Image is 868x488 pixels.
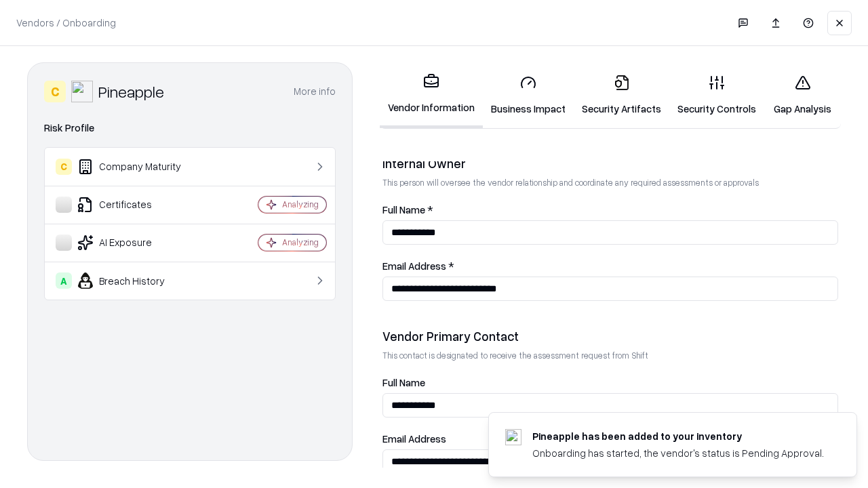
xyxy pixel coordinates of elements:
a: Security Artifacts [574,64,669,127]
div: Internal Owner [382,155,838,171]
div: Certificates [56,197,218,213]
div: Company Maturity [56,159,218,175]
div: Vendor Primary Contact [382,328,838,344]
div: Risk Profile [44,120,336,136]
p: This person will oversee the vendor relationship and coordinate any required assessments or appro... [382,177,838,188]
div: Pineapple has been added to your inventory [532,429,824,443]
div: AI Exposure [56,235,218,251]
label: Full Name * [382,205,838,215]
div: Analyzing [282,199,319,210]
p: Vendors / Onboarding [16,16,116,30]
label: Email Address * [382,261,838,271]
label: Full Name [382,378,838,388]
img: pineappleenergy.com [505,429,521,445]
a: Gap Analysis [764,64,841,127]
div: A [56,272,72,289]
div: C [44,81,66,102]
a: Security Controls [669,64,764,127]
div: Analyzing [282,237,319,248]
a: Business Impact [483,64,574,127]
div: Pineapple [98,81,164,102]
a: Vendor Information [380,62,483,128]
div: Breach History [56,272,218,289]
label: Email Address [382,434,838,444]
img: Pineapple [71,81,93,102]
div: C [56,159,72,175]
p: This contact is designated to receive the assessment request from Shift [382,350,838,361]
button: More info [294,79,336,104]
div: Onboarding has started, the vendor's status is Pending Approval. [532,446,824,460]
